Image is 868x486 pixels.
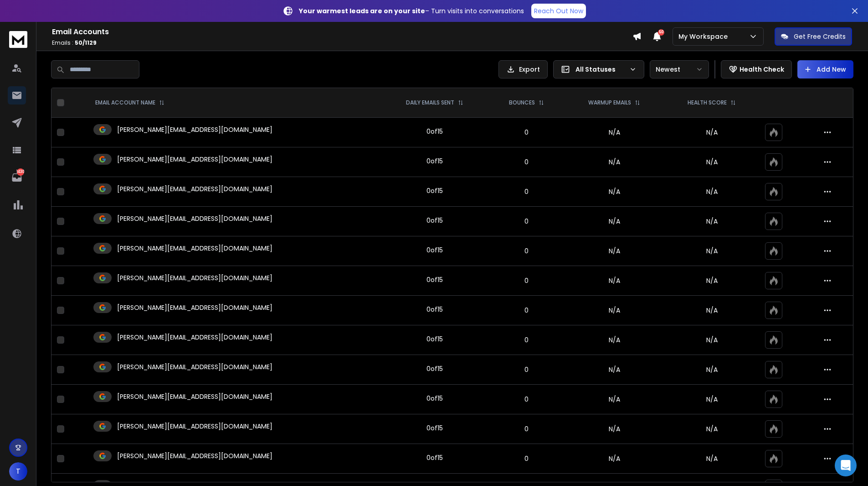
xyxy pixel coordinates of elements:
div: EMAIL ACCOUNT NAME [95,99,164,106]
p: 0 [494,276,559,285]
td: N/A [564,266,664,296]
td: N/A [564,147,664,177]
p: 0 [494,365,559,374]
p: [PERSON_NAME][EMAIL_ADDRESS][DOMAIN_NAME] [117,422,272,431]
p: [PERSON_NAME][EMAIL_ADDRESS][DOMAIN_NAME] [117,244,272,253]
td: N/A [564,414,664,444]
p: N/A [670,276,754,285]
div: 0 of 15 [426,157,443,166]
td: N/A [564,385,664,414]
button: Get Free Credits [775,27,852,46]
p: 0 [494,246,559,256]
p: Reach Out Now [534,6,583,16]
p: 0 [494,395,559,404]
p: DAILY EMAILS SENT [406,99,454,106]
h1: Email Accounts [52,26,632,37]
a: 1430 [8,168,26,187]
div: 0 of 15 [426,305,443,314]
div: Open Intercom Messenger [835,455,857,476]
div: 0 of 15 [426,364,443,373]
td: N/A [564,444,664,474]
div: 0 of 15 [426,246,443,255]
p: 0 [494,187,559,196]
button: Health Check [721,60,792,78]
td: N/A [564,177,664,207]
p: N/A [670,246,754,256]
td: N/A [564,207,664,236]
td: N/A [564,296,664,325]
div: 0 of 15 [426,453,443,462]
td: N/A [564,236,664,266]
p: HEALTH SCORE [688,99,727,106]
p: Emails : [52,39,632,47]
p: 1430 [17,168,24,176]
p: [PERSON_NAME][EMAIL_ADDRESS][DOMAIN_NAME] [117,125,272,134]
div: 0 of 15 [426,423,443,433]
p: 0 [494,217,559,226]
p: 0 [494,424,559,434]
td: N/A [564,118,664,147]
td: N/A [564,325,664,355]
p: 0 [494,306,559,315]
button: Export [498,60,548,78]
td: N/A [564,355,664,385]
p: N/A [670,157,754,167]
span: 50 [658,29,664,36]
div: 0 of 15 [426,394,443,403]
p: [PERSON_NAME][EMAIL_ADDRESS][DOMAIN_NAME] [117,155,272,164]
p: N/A [670,187,754,196]
div: 0 of 15 [426,186,443,195]
a: Reach Out Now [531,4,586,18]
p: [PERSON_NAME][EMAIL_ADDRESS][DOMAIN_NAME] [117,273,272,282]
p: – Turn visits into conversations [299,6,524,16]
p: [PERSON_NAME][EMAIL_ADDRESS][DOMAIN_NAME] [117,184,272,193]
p: 0 [494,157,559,167]
p: [PERSON_NAME][EMAIL_ADDRESS][DOMAIN_NAME] [117,451,272,460]
p: Health Check [740,65,784,74]
span: 50 / 1129 [75,39,97,47]
p: [PERSON_NAME][EMAIL_ADDRESS][DOMAIN_NAME] [117,214,272,223]
button: Add New [797,60,853,78]
p: [PERSON_NAME][EMAIL_ADDRESS][DOMAIN_NAME] [117,362,272,371]
div: 0 of 15 [426,334,443,344]
button: Newest [650,60,709,78]
img: logo [9,31,27,48]
p: 0 [494,335,559,345]
div: 0 of 15 [426,127,443,136]
div: 0 of 15 [426,216,443,225]
p: N/A [670,454,754,463]
p: N/A [670,365,754,374]
p: Get Free Credits [794,32,846,41]
p: BOUNCES [509,99,535,106]
button: T [9,462,27,481]
p: [PERSON_NAME][EMAIL_ADDRESS][DOMAIN_NAME] [117,333,272,342]
p: All Statuses [575,65,626,74]
p: N/A [670,335,754,345]
p: 0 [494,454,559,463]
p: 0 [494,128,559,137]
p: [PERSON_NAME][EMAIL_ADDRESS][DOMAIN_NAME] [117,303,272,312]
p: N/A [670,128,754,137]
p: [PERSON_NAME][EMAIL_ADDRESS][DOMAIN_NAME] [117,392,272,401]
p: My Workspace [678,32,731,41]
p: N/A [670,306,754,315]
p: WARMUP EMAILS [588,99,631,106]
p: N/A [670,217,754,226]
p: N/A [670,395,754,404]
div: 0 of 15 [426,275,443,284]
strong: Your warmest leads are on your site [299,6,425,16]
p: N/A [670,424,754,434]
